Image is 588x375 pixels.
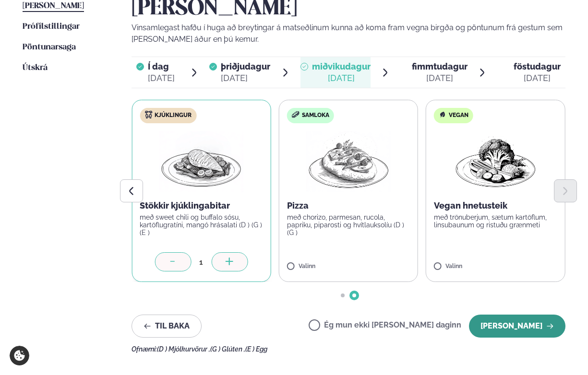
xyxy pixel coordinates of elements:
[148,72,175,84] div: [DATE]
[302,112,329,119] span: Samloka
[159,131,244,192] img: Chicken-breast.png
[221,61,270,71] span: þriðjudagur
[140,213,263,236] p: með sweet chili og buffalo sósu, kartöflugratíni, mangó hrásalati (D ) (G ) (E )
[132,315,202,338] button: Til baka
[155,112,192,119] span: Kjúklingur
[292,111,300,118] img: sandwich-new-16px.svg
[434,213,557,229] p: með trönuberjum, sætum kartöflum, linsubaunum og ristuðu grænmeti
[341,293,345,297] span: Go to slide 1
[287,213,410,236] p: með chorizo, parmesan, rucola, papriku, piparosti og hvítlauksolíu (D ) (G )
[554,179,577,202] button: Next slide
[132,345,565,353] div: Ofnæmi:
[120,179,143,202] button: Previous slide
[23,42,76,53] a: Pöntunarsaga
[23,21,80,33] a: Prófílstillingar
[439,111,446,118] img: Vegan.svg
[514,61,561,71] span: föstudagur
[10,346,29,365] a: Cookie settings
[191,257,211,268] div: 1
[287,200,410,211] p: Pizza
[210,345,245,353] span: (G ) Glúten ,
[132,22,565,45] p: Vinsamlegast hafðu í huga að breytingar á matseðlinum kunna að koma fram vegna birgða og pöntunum...
[23,43,76,51] span: Pöntunarsaga
[312,61,371,71] span: miðvikudagur
[23,64,48,72] span: Útskrá
[434,200,557,211] p: Vegan hnetusteik
[157,345,210,353] span: (D ) Mjólkurvörur ,
[412,72,468,84] div: [DATE]
[23,0,84,12] a: [PERSON_NAME]
[148,61,175,72] span: Í dag
[514,72,561,84] div: [DATE]
[23,62,48,74] a: Útskrá
[449,112,468,119] span: Vegan
[352,293,356,297] span: Go to slide 2
[306,131,391,192] img: Pizza-Bread.png
[453,131,538,192] img: Vegan.png
[245,345,267,353] span: (E ) Egg
[312,72,371,84] div: [DATE]
[469,315,565,338] button: [PERSON_NAME]
[144,111,152,118] img: chicken.svg
[140,200,263,211] p: Stökkir kjúklingabitar
[221,72,270,84] div: [DATE]
[412,61,468,71] span: fimmtudagur
[23,2,84,10] span: [PERSON_NAME]
[23,23,80,31] span: Prófílstillingar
